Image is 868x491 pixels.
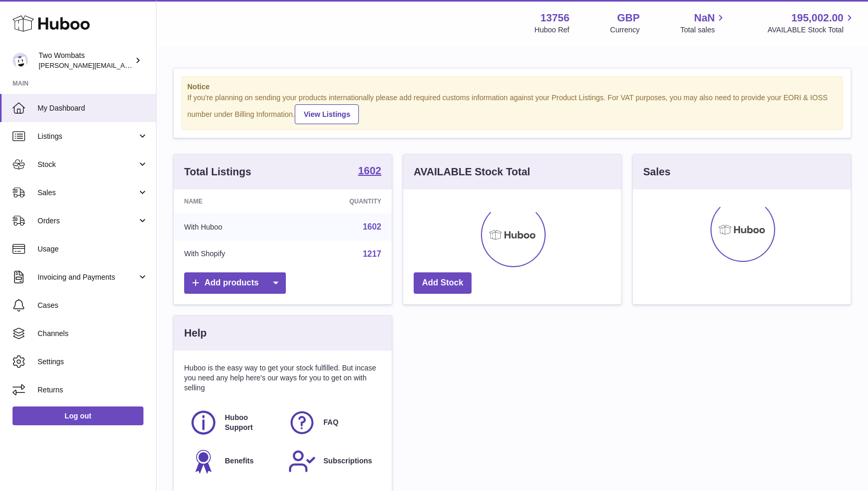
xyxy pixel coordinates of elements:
[38,272,137,282] span: Invoicing and Payments
[323,417,339,427] span: FAQ
[38,131,137,141] span: Listings
[189,409,278,437] a: Huboo Support
[38,103,148,113] span: My Dashboard
[38,385,148,395] span: Returns
[225,456,254,466] span: Benefits
[288,409,376,437] a: FAQ
[187,93,837,124] div: If you're planning on sending your products internationally please add required customs informati...
[767,11,855,35] a: 195,002.00 AVAILABLE Stock Total
[184,326,207,340] h3: Help
[38,329,148,339] span: Channels
[358,165,382,178] a: 1602
[39,51,132,70] div: Two Wombats
[225,413,276,433] span: Huboo Support
[358,165,382,176] strong: 1602
[323,456,372,466] span: Subscriptions
[535,25,570,35] div: Huboo Ref
[189,447,278,475] a: Benefits
[767,25,855,35] span: AVAILABLE Stock Total
[610,25,640,35] div: Currency
[174,213,291,241] td: With Huboo
[174,241,291,268] td: With Shopify
[295,104,359,124] a: View Listings
[288,447,376,475] a: Subscriptions
[414,272,472,294] a: Add Stock
[38,244,148,254] span: Usage
[414,165,530,179] h3: AVAILABLE Stock Total
[38,216,137,226] span: Orders
[38,188,137,198] span: Sales
[643,165,670,179] h3: Sales
[680,11,727,35] a: NaN Total sales
[13,406,143,425] a: Log out
[184,165,251,179] h3: Total Listings
[680,25,727,35] span: Total sales
[184,272,286,294] a: Add products
[39,61,265,69] span: [PERSON_NAME][EMAIL_ADDRESS][PERSON_NAME][DOMAIN_NAME]
[174,189,291,213] th: Name
[363,222,381,231] a: 1602
[291,189,392,213] th: Quantity
[791,11,843,25] span: 195,002.00
[363,249,381,258] a: 1217
[38,301,148,310] span: Cases
[38,357,148,367] span: Settings
[187,82,837,92] strong: Notice
[617,11,640,25] strong: GBP
[13,53,28,68] img: adam.randall@twowombats.com
[38,160,137,170] span: Stock
[540,11,570,25] strong: 13756
[694,11,715,25] span: NaN
[184,363,381,393] p: Huboo is the easy way to get your stock fulfilled. But incase you need any help here's our ways f...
